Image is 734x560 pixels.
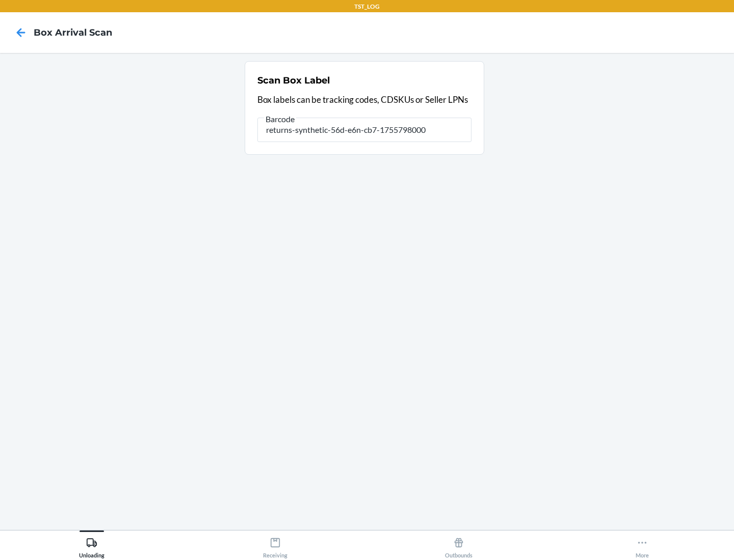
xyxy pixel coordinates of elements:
button: More [550,530,734,558]
h4: Box Arrival Scan [34,26,112,39]
div: Receiving [263,533,287,558]
span: Barcode [264,114,296,124]
input: Barcode [257,118,471,142]
div: Outbounds [445,533,473,558]
button: Receiving [183,530,367,558]
p: TST_LOG [354,2,380,11]
button: Outbounds [367,530,550,558]
p: Box labels can be tracking codes, CDSKUs or Seller LPNs [257,93,471,106]
div: More [636,533,649,558]
h2: Scan Box Label [257,74,330,87]
div: Unloading [79,533,104,558]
